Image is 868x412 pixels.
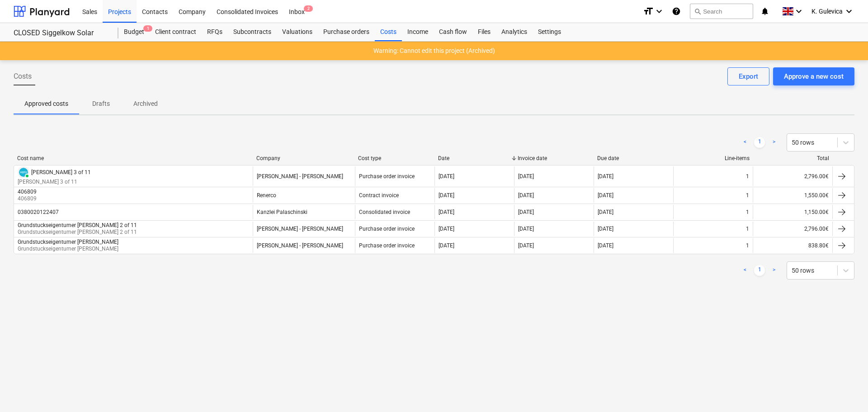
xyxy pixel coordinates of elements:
div: [DATE] [518,226,534,232]
div: Consolidated invoice [359,209,410,215]
div: Renerco [257,192,276,199]
p: Approved costs [24,99,68,109]
div: Purchase order invoice [359,173,415,180]
a: Next page [769,137,779,148]
a: Purchase orders [318,23,375,41]
p: Archived [133,99,158,109]
div: [DATE] [598,192,613,199]
i: Knowledge base [672,6,681,17]
span: Costs [14,71,32,82]
div: Company [256,155,351,161]
div: [DATE] [518,192,534,199]
div: Due date [597,155,670,161]
div: [PERSON_NAME] 3 of 11 [31,169,91,175]
div: 1 [746,209,749,215]
div: Purchase order invoice [359,226,415,232]
a: Costs [375,23,402,41]
div: 1 [746,226,749,232]
div: Cost name [17,155,249,161]
div: [DATE] [439,209,454,215]
a: Subcontracts [228,23,277,41]
div: 1,550.00€ [753,188,832,203]
div: Cost type [358,155,430,161]
div: 2,796.00€ [753,222,832,236]
a: Files [472,23,496,41]
div: [DATE] [439,226,454,232]
i: notifications [760,6,769,17]
a: Income [402,23,434,41]
div: 1,150.00€ [753,205,832,219]
p: Warning: Cannot edit this project (Archived) [373,46,495,56]
div: 1 [746,173,749,180]
span: 1 [143,25,152,32]
div: [DATE] [598,226,613,232]
a: Cash flow [434,23,472,41]
a: Page 1 is your current page [754,137,765,148]
div: 406809 [18,189,37,195]
span: 2 [304,5,313,12]
div: [DATE] [518,173,534,180]
div: 2,796.00€ [753,166,832,186]
div: [DATE] [439,173,454,180]
img: xero.svg [19,168,28,177]
span: search [694,8,701,15]
div: [PERSON_NAME] - [PERSON_NAME] [257,173,343,180]
a: Previous page [740,137,750,148]
p: [PERSON_NAME] 3 of 11 [18,178,91,186]
i: keyboard_arrow_down [844,6,854,17]
div: Total [757,155,829,161]
a: RFQs [202,23,228,41]
div: [DATE] [439,192,454,199]
div: Approve a new cost [784,71,844,82]
div: [DATE] [518,242,534,249]
div: [PERSON_NAME] - [PERSON_NAME] [257,226,343,232]
div: [DATE] [598,242,613,249]
button: Export [727,67,769,85]
div: [PERSON_NAME] - [PERSON_NAME] [257,242,343,249]
div: Export [739,71,758,82]
i: keyboard_arrow_down [793,6,804,17]
div: 838.80€ [753,238,832,253]
div: CLOSED Siggelkow Solar [14,28,108,38]
div: 0380020122407 [18,209,59,215]
div: Kanzlei Palaschinski [257,209,307,215]
div: 1 [746,192,749,199]
a: Page 1 is your current page [754,265,765,276]
a: Settings [533,23,566,41]
i: keyboard_arrow_down [654,6,665,17]
div: [DATE] [598,173,613,180]
p: Grundstuckseigentumer [PERSON_NAME] [18,245,120,253]
div: [DATE] [518,209,534,215]
div: Date [438,155,510,161]
div: Contract invoice [359,192,399,199]
a: Client contract [150,23,202,41]
div: [DATE] [598,209,613,215]
div: Grundstuckseigentumer [PERSON_NAME] 2 of 11 [18,222,137,228]
a: Analytics [496,23,533,41]
div: Invoice has been synced with Xero and its status is currently PAID [18,166,29,178]
div: Purchase order invoice [359,242,415,249]
div: Invoice date [518,155,590,161]
div: Line-items [677,155,749,161]
a: Budget1 [118,23,150,41]
div: Budget [118,23,150,41]
button: Approve a new cost [773,67,854,85]
div: Valuations [277,23,318,41]
a: Previous page [740,265,750,276]
span: K. Gulevica [811,8,843,15]
div: 1 [746,242,749,249]
p: Drafts [90,99,112,109]
iframe: Chat Widget [823,369,868,412]
div: [DATE] [439,242,454,249]
a: Next page [769,265,779,276]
